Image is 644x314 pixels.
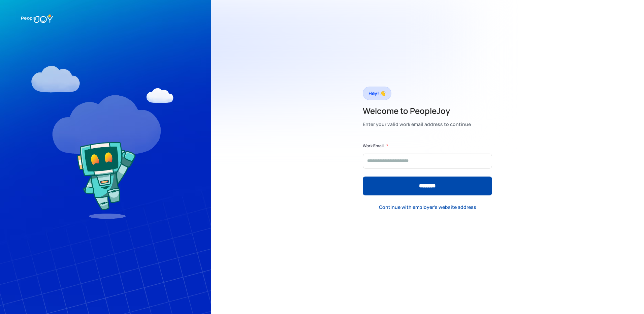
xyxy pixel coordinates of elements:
[363,143,492,195] form: Form
[374,200,482,214] a: Continue with employer's website address
[363,105,471,116] h2: Welcome to PeopleJoy
[379,204,476,211] div: Continue with employer's website address
[368,89,386,98] div: Hey! 👋
[363,143,384,149] label: Work Email
[363,120,471,129] div: Enter your valid work email address to continue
